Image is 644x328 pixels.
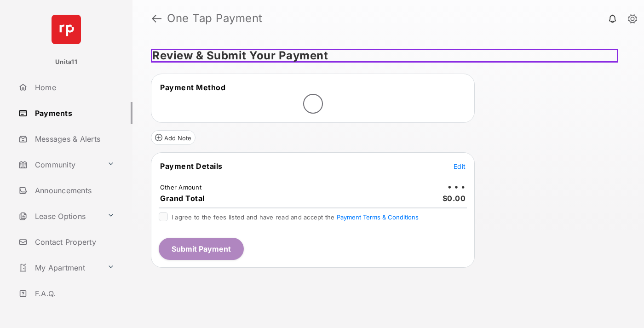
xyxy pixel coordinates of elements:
a: Lease Options [15,205,103,227]
a: Community [15,154,103,176]
a: Home [15,76,132,98]
a: Contact Property [15,231,132,253]
a: Payments [15,102,132,124]
button: Add Note [151,130,195,145]
span: I agree to the fees listed and have read and accept the [172,213,419,221]
span: Grand Total [160,194,205,203]
span: Payment Method [160,83,225,92]
p: Unita11 [55,58,77,67]
a: Messages & Alerts [15,128,132,150]
a: My Apartment [15,257,103,279]
span: Payment Details [160,161,223,171]
button: Submit Payment [159,238,244,260]
button: Edit [454,161,466,171]
span: Edit [454,162,466,170]
a: F.A.Q. [15,282,132,305]
td: Other Amount [160,183,202,191]
h5: Review & Submit Your Payment [151,49,618,63]
span: $0.00 [443,194,466,203]
img: svg+xml;base64,PHN2ZyB4bWxucz0iaHR0cDovL3d3dy53My5vcmcvMjAwMC9zdmciIHdpZHRoPSI2NCIgaGVpZ2h0PSI2NC... [52,15,81,44]
button: I agree to the fees listed and have read and accept the [337,213,419,221]
strong: One Tap Payment [167,13,263,24]
a: Announcements [15,179,132,201]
